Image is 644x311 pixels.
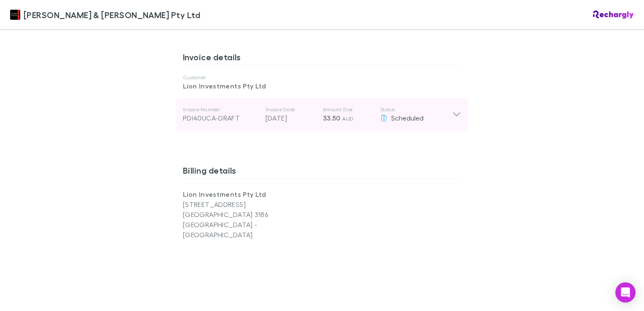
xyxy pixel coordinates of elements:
p: Status [380,106,452,113]
div: PDI40UCA-DRAFT [183,113,259,123]
p: Invoice Number [183,106,259,113]
p: Amount Due [323,106,373,113]
img: Douglas & Harrison Pty Ltd's Logo [10,10,20,20]
p: Customer [183,74,461,81]
div: Open Intercom Messenger [615,282,636,303]
div: Invoice NumberPDI40UCA-DRAFTInvoice Date[DATE]Amount Due33.50 AUDStatusScheduled [176,98,468,131]
p: [DATE] [266,113,316,123]
p: [STREET_ADDRESS] [183,199,322,209]
span: [PERSON_NAME] & [PERSON_NAME] Pty Ltd [24,8,200,21]
h3: Invoice details [183,52,461,65]
span: Scheduled [391,114,424,122]
h3: Billing details [183,165,461,179]
span: AUD [342,115,354,122]
p: Lion Investments Pty Ltd [183,81,461,91]
p: [GEOGRAPHIC_DATA] - [GEOGRAPHIC_DATA] [183,220,322,240]
img: Rechargly Logo [593,11,634,19]
p: Lion Investments Pty Ltd [183,189,322,199]
span: 33.50 [323,114,341,122]
p: [GEOGRAPHIC_DATA] 3186 [183,209,322,220]
p: Invoice Date [266,106,316,113]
